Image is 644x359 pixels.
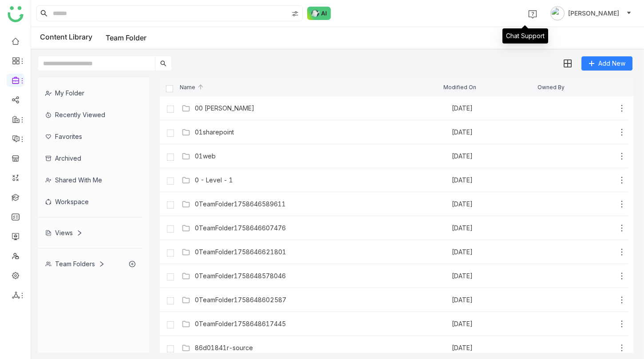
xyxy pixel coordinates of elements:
img: Folder [182,296,190,304]
div: [DATE] [452,153,537,159]
img: arrow-up.svg [197,83,204,91]
img: logo [8,6,24,22]
div: [DATE] [452,129,537,135]
span: Add New [598,59,625,68]
span: Name [180,84,204,90]
img: search-type.svg [292,10,299,17]
div: [DATE] [452,345,537,351]
div: Archived [38,147,142,169]
div: [DATE] [452,201,537,207]
div: [DATE] [452,249,537,255]
a: 00 [PERSON_NAME] [195,105,254,112]
a: Team Folder [106,33,146,42]
a: 0TeamFolder1758648617445 [195,320,286,327]
a: 86d01841r-source [195,344,253,351]
img: Folder [182,176,190,185]
div: [DATE] [452,297,537,303]
img: Folder [182,104,190,113]
button: Add New [581,56,632,71]
img: Folder [182,200,190,209]
a: 0 - Level - 1 [195,177,233,184]
img: avatar [550,6,565,20]
img: Folder [182,128,190,137]
img: grid.svg [564,59,572,67]
div: Views [45,229,83,237]
a: 0TeamFolder1758646607476 [195,225,286,232]
a: 01sharepoint [195,129,234,136]
img: Folder [182,224,190,233]
span: Modified On [443,84,476,90]
div: Chat Support [502,28,548,43]
img: Folder [182,320,190,328]
div: Workspace [38,191,142,213]
img: Folder [182,343,190,352]
div: Shared with me [38,169,142,191]
img: help.svg [528,10,537,19]
img: Folder [182,272,190,280]
a: 0TeamFolder1758648578046 [195,272,286,280]
span: [PERSON_NAME] [568,8,619,18]
a: 0TeamFolder1758646589611 [195,201,286,208]
div: Team Folders [45,260,105,268]
div: Recently Viewed [38,104,142,126]
img: Folder [182,248,190,256]
div: [DATE] [452,105,537,111]
div: [DATE] [452,273,537,279]
button: [PERSON_NAME] [549,6,633,20]
div: My Folder [38,82,142,104]
span: Owned By [537,84,565,90]
img: Folder [182,152,190,161]
div: [DATE] [452,321,537,327]
div: [DATE] [452,177,537,183]
div: Favorites [38,126,142,147]
img: ask-buddy-normal.svg [307,7,331,20]
a: 0TeamFolder1758648602587 [195,296,286,304]
a: 01web [195,153,216,160]
a: 0TeamFolder1758646621801 [195,249,286,256]
div: Content Library [40,32,146,43]
div: [DATE] [452,225,537,231]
